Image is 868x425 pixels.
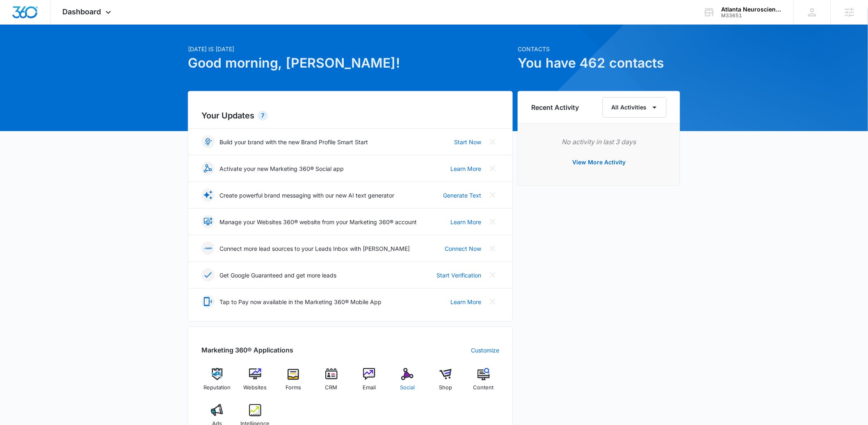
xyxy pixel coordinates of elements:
[486,215,499,228] button: Close
[430,368,461,398] a: Shop
[188,53,513,73] h1: Good morning, [PERSON_NAME]!
[201,109,499,122] h2: Your Updates
[443,191,481,200] a: Generate Text
[240,368,271,398] a: Websites
[219,164,344,173] p: Activate your new Marketing 360® Social app
[454,138,481,146] a: Start Now
[450,218,481,226] a: Learn More
[486,242,499,255] button: Close
[486,135,499,148] button: Close
[471,346,499,355] a: Customize
[518,53,680,73] h1: You have 462 contacts
[468,368,499,398] a: Content
[219,138,368,146] p: Build your brand with the new Brand Profile Smart Start
[445,244,481,253] a: Connect Now
[450,298,481,306] a: Learn More
[603,97,667,118] button: All Activities
[219,218,417,226] p: Manage your Websites 360® website from your Marketing 360® account
[258,111,268,120] div: 7
[564,152,634,172] button: View More Activity
[439,384,452,392] span: Shop
[219,244,410,253] p: Connect more lead sources to your Leads Inbox with [PERSON_NAME]
[518,45,680,53] p: Contacts
[219,191,394,200] p: Create powerful brand messaging with our new AI text generator
[315,368,347,398] a: CRM
[450,164,481,173] a: Learn More
[486,295,499,308] button: Close
[486,268,499,282] button: Close
[722,13,781,18] div: account id
[286,384,301,392] span: Forms
[531,137,667,147] p: No activity in last 3 days
[363,384,376,392] span: Email
[201,368,233,398] a: Reputation
[219,271,336,280] p: Get Google Guaranteed and get more leads
[201,345,293,355] h2: Marketing 360® Applications
[63,7,101,16] span: Dashboard
[722,6,781,13] div: account name
[473,384,494,392] span: Content
[278,368,309,398] a: Forms
[188,45,513,53] p: [DATE] is [DATE]
[203,384,231,392] span: Reputation
[325,384,338,392] span: CRM
[354,368,385,398] a: Email
[392,368,423,398] a: Social
[400,384,415,392] span: Social
[436,271,481,280] a: Start Verification
[531,102,579,112] h6: Recent Activity
[244,384,267,392] span: Websites
[219,298,381,306] p: Tap to Pay now available in the Marketing 360® Mobile App
[486,189,499,202] button: Close
[486,162,499,175] button: Close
